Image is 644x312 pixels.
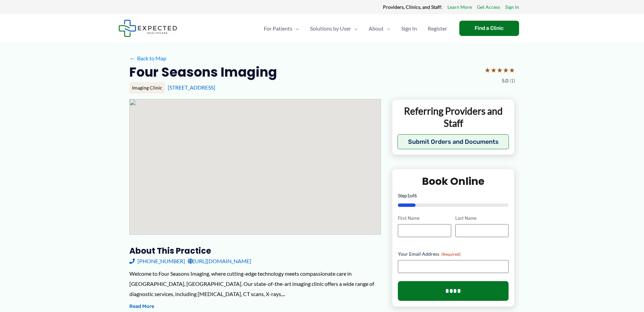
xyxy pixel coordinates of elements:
h3: About this practice [129,246,381,256]
a: Find a Clinic [459,21,519,36]
a: Sign In [505,3,519,12]
span: Solutions by User [310,17,351,40]
p: Step of [398,193,509,198]
a: [STREET_ADDRESS] [168,84,215,91]
span: 6 [414,193,417,198]
span: 1 [407,193,410,198]
a: [PHONE_NUMBER] [129,256,185,266]
h2: Four Seasons Imaging [129,64,277,80]
strong: Providers, Clinics, and Staff: [383,4,442,10]
button: Read More [129,303,154,311]
label: Your Email Address [398,251,509,257]
span: About [369,17,384,40]
a: For PatientsMenu Toggle [258,17,305,40]
a: Solutions by UserMenu Toggle [305,17,363,40]
p: Referring Providers and Staff [398,105,509,130]
a: Get Access [477,3,500,12]
span: Menu Toggle [384,17,390,40]
img: Expected Healthcare Logo - side, dark font, small [118,20,177,37]
span: 5.0 [502,76,508,85]
h2: Book Online [398,175,509,188]
label: First Name [398,215,451,221]
span: ← [129,55,136,61]
a: Sign In [396,17,422,40]
span: ★ [497,64,503,76]
div: Imaging Clinic [129,82,165,94]
div: Welcome to Four Seasons Imaging, where cutting-edge technology meets compassionate care in [GEOGR... [129,269,381,299]
span: Menu Toggle [292,17,299,40]
span: Sign In [401,17,417,40]
a: [URL][DOMAIN_NAME] [188,256,251,266]
nav: Primary Site Navigation [258,17,453,40]
span: ★ [491,64,497,76]
span: For Patients [264,17,292,40]
a: Register [422,17,453,40]
a: ←Back to Map [129,53,166,63]
span: (1) [510,76,515,85]
span: ★ [503,64,509,76]
span: Register [428,17,447,40]
span: ★ [509,64,515,76]
a: Learn More [447,3,472,12]
span: Menu Toggle [351,17,358,40]
span: (Required) [441,252,461,257]
span: ★ [484,64,491,76]
label: Last Name [455,215,509,221]
a: AboutMenu Toggle [363,17,396,40]
button: Submit Orders and Documents [398,134,509,149]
